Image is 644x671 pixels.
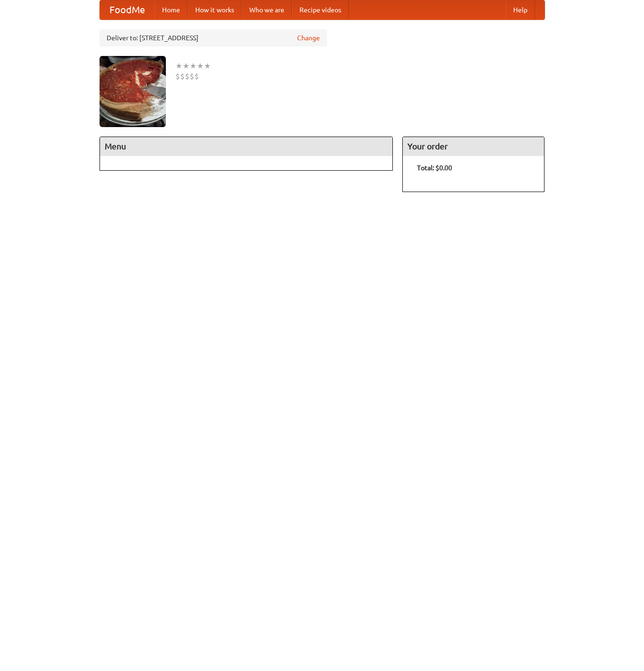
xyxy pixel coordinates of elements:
a: Help [506,0,535,19]
li: ★ [175,61,182,71]
li: $ [190,71,194,82]
li: $ [185,71,190,82]
a: FoodMe [100,0,154,19]
a: Home [154,0,188,19]
li: $ [175,71,180,82]
li: ★ [204,61,211,71]
li: $ [194,71,199,82]
a: Change [297,33,320,43]
a: How it works [188,0,242,19]
b: Total: $0.00 [417,164,452,172]
img: angular.jpg [100,56,166,127]
li: ★ [197,61,204,71]
a: Recipe videos [292,0,349,19]
div: Deliver to: [STREET_ADDRESS] [100,29,327,46]
li: ★ [182,61,190,71]
li: $ [180,71,185,82]
h4: Menu [100,137,393,156]
li: ★ [190,61,197,71]
h4: Your order [403,137,544,156]
a: Who we are [242,0,292,19]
